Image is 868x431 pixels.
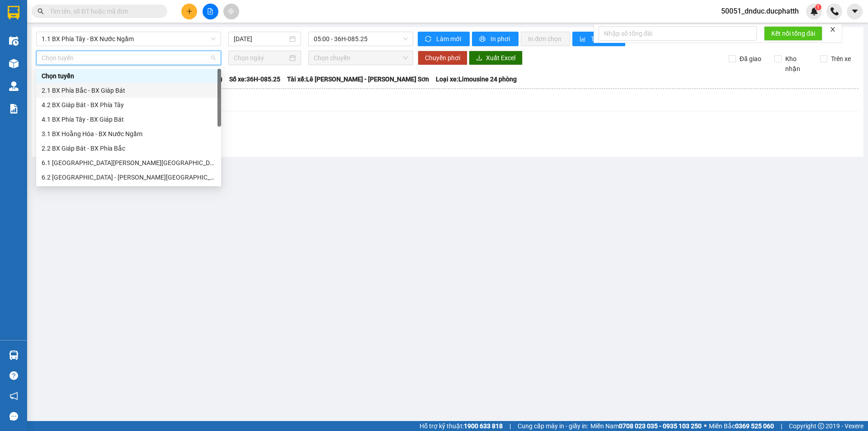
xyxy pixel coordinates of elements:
div: 2.1 BX Phía Bắc - BX Giáp Bát [42,85,216,95]
img: warehouse-icon [9,59,19,68]
img: warehouse-icon [9,36,19,46]
span: | [781,421,782,431]
button: Kết nối tổng đài [764,26,822,41]
button: Chuyển phơi [418,51,467,65]
span: In phơi [491,34,511,44]
div: 4.1 BX Phía Tây - BX Giáp Bát [36,112,221,127]
span: Tài xế: Lê [PERSON_NAME] - [PERSON_NAME] Sơn [287,74,429,84]
span: caret-down [851,7,859,15]
div: 4.1 BX Phía Tây - BX Giáp Bát [42,114,216,124]
div: 6.2 Hà Nội - Thanh Hóa [36,170,221,185]
button: downloadXuất Excel [469,51,523,65]
span: Loại xe: Limousine 24 phòng [436,74,517,84]
div: Chọn tuyến [36,69,221,83]
img: icon-new-feature [810,7,818,15]
span: search [38,8,44,14]
span: message [9,412,18,421]
strong: 1900 633 818 [464,422,503,430]
div: 6.1 [GEOGRAPHIC_DATA][PERSON_NAME][GEOGRAPHIC_DATA] [42,158,216,168]
span: aim [228,8,234,14]
span: 1 [816,4,820,10]
span: Miền Nam [590,421,702,431]
div: 4.2 BX Giáp Bát - BX Phía Tây [42,100,216,110]
span: Chọn chuyến [314,51,408,65]
span: plus [186,8,193,14]
span: bar-chart [580,36,587,43]
span: Đã giao [736,54,765,64]
button: printerIn phơi [472,32,519,46]
input: Chọn ngày [234,53,288,63]
strong: 0369 525 060 [735,422,774,430]
button: plus [181,4,197,19]
span: Cung cấp máy in - giấy in: [518,421,588,431]
img: phone-icon [830,7,839,15]
input: Tìm tên, số ĐT hoặc mã đơn [50,6,156,16]
sup: 1 [815,4,821,10]
button: In đơn chọn [521,32,570,46]
button: file-add [203,4,218,19]
div: 2.1 BX Phía Bắc - BX Giáp Bát [36,83,221,98]
span: Kết nối tổng đài [771,28,815,38]
span: Làm mới [436,34,462,44]
span: sync [425,36,433,43]
input: Nhập số tổng đài [599,26,757,41]
span: 50051_dnduc.ducphatth [714,5,806,17]
span: Hỗ trợ kỹ thuật: [420,421,503,431]
button: syncLàm mới [418,32,470,46]
strong: 0708 023 035 - 0935 103 250 [619,422,702,430]
button: aim [223,4,239,19]
span: question-circle [9,371,18,380]
img: logo-vxr [8,6,19,19]
span: close [830,26,836,33]
div: 2.2 BX Giáp Bát - BX Phía Bắc [36,141,221,156]
button: caret-down [847,4,863,19]
div: 3.1 BX Hoằng Hóa - BX Nước Ngầm [36,127,221,141]
span: 1.1 BX Phía Tây - BX Nước Ngầm [42,32,216,46]
div: 6.2 [GEOGRAPHIC_DATA] - [PERSON_NAME][GEOGRAPHIC_DATA][PERSON_NAME] [42,172,216,182]
span: Trên xe [827,54,854,64]
span: notification [9,392,18,400]
span: printer [479,36,487,43]
img: warehouse-icon [9,81,19,91]
input: 14/09/2025 [234,34,288,44]
span: Miền Bắc [709,421,774,431]
span: | [509,421,511,431]
span: 05:00 - 36H-085.25 [314,32,408,46]
span: Kho nhận [782,54,813,74]
img: warehouse-icon [9,350,19,360]
span: Số xe: 36H-085.25 [229,74,280,84]
div: 3.1 BX Hoằng Hóa - BX Nước Ngầm [42,129,216,139]
div: 6.1 Thanh Hóa - Hà Nội [36,156,221,170]
span: copyright [818,423,824,429]
button: bar-chartThống kê [572,32,625,46]
span: Chọn tuyến [42,51,216,65]
div: Chọn tuyến [42,71,216,81]
img: solution-icon [9,104,19,114]
div: 4.2 BX Giáp Bát - BX Phía Tây [36,98,221,112]
span: ⚪️ [704,424,707,428]
span: file-add [207,8,213,14]
div: 2.2 BX Giáp Bát - BX Phía Bắc [42,143,216,153]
